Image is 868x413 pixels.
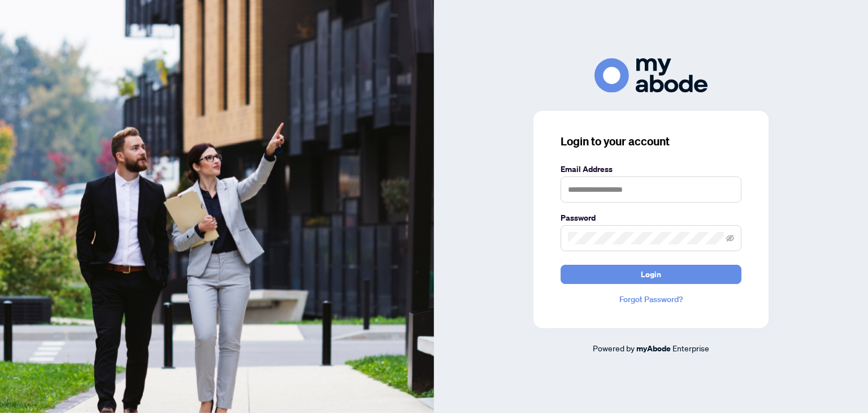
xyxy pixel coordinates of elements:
a: myAbode [636,342,671,355]
button: Login [561,265,741,284]
span: Powered by [593,343,635,353]
label: Password [561,212,741,224]
img: ma-logo [594,58,708,93]
label: Email Address [561,163,741,175]
span: Enterprise [672,343,709,353]
h3: Login to your account [561,134,741,149]
span: eye-invisible [726,234,734,242]
span: Login [641,265,661,283]
a: Forgot Password? [561,293,741,306]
